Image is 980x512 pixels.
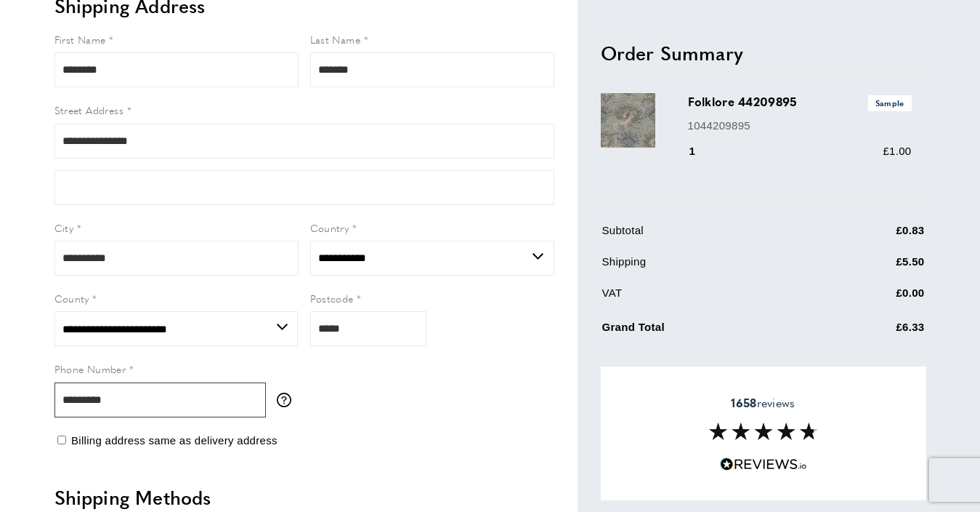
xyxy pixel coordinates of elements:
td: £0.83 [825,222,925,250]
span: City [54,220,74,235]
span: £1.00 [883,145,911,157]
h2: Shipping Methods [54,484,554,511]
td: £0.00 [825,284,925,313]
p: 1044209895 [688,116,912,134]
td: Subtotal [602,222,823,250]
h3: Folklore 44209895 [688,93,912,111]
span: Country [310,220,349,235]
td: Grand Total [602,316,823,347]
span: reviews [731,396,795,410]
strong: 1658 [731,394,756,411]
h2: Order Summary [601,39,926,65]
span: Postcode [310,291,354,305]
img: Folklore 44209895 [601,93,655,148]
td: £6.33 [825,316,925,347]
input: Billing address same as delivery address [57,436,66,444]
img: Reviews.io 5 stars [720,457,807,471]
span: First Name [54,32,106,47]
td: VAT [602,284,823,313]
button: More information [277,393,299,407]
td: £5.50 [825,253,925,281]
span: County [54,291,89,305]
td: Shipping [602,253,823,281]
span: Billing address same as delivery address [71,434,278,447]
img: Reviews section [709,423,818,440]
span: Phone Number [54,361,126,376]
span: Sample [868,95,912,111]
div: 1 [688,143,716,160]
span: Last Name [310,32,361,47]
span: Street Address [54,103,124,117]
